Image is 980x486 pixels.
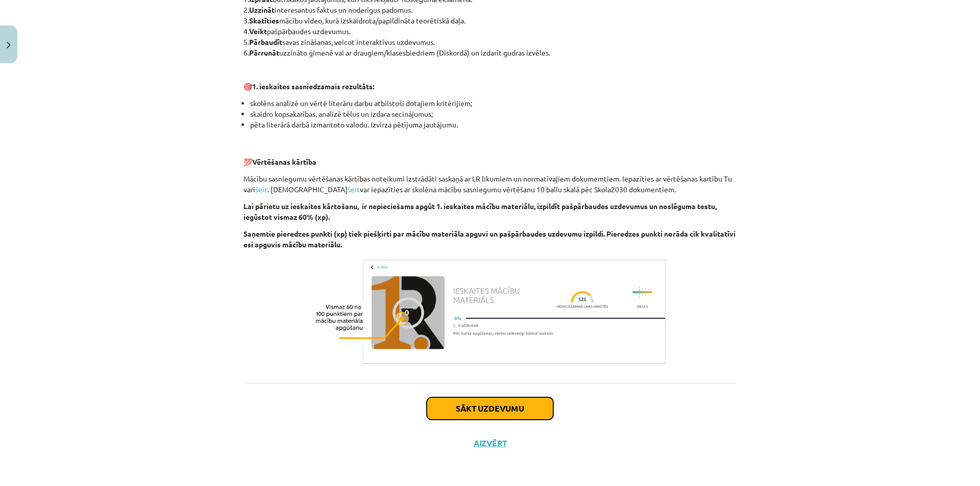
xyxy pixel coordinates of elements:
[249,16,279,25] b: Skatīties
[249,27,267,36] b: Veikt
[250,109,737,119] li: skaidro kopsakarības, analizē tēlus un izdara secinājumus;
[255,185,267,194] a: šeit
[243,81,737,92] p: 🎯
[348,185,360,194] a: šeit
[250,119,737,141] li: pēta literārā darbā izmantoto valodu. Izvirza pētījuma jautājumu.
[249,37,282,46] b: Pārbaudīt
[252,82,374,91] strong: 1. ieskaites sasniedzamais rezultāts:
[471,438,509,448] button: Aizvērt
[250,98,737,109] li: skolēns analizē un vērtē literāru darbu atbilstoši dotajiem kritērijiem;
[243,173,737,195] p: Mācību sasniegumu vērtēšanas kārtības noteikumi izstrādāti saskaņā ar LR likumiem un normatīvajie...
[243,229,736,249] b: Saņemtie pieredzes punkti (xp) tiek piešķirti par mācību materiāla apguvi un pašpārbaudes uzdevum...
[427,397,553,420] button: Sākt uzdevumu
[249,48,279,57] b: Pārrunāt
[243,146,737,167] p: 💯
[252,157,316,166] b: Vērtēšanas kārtība
[249,5,275,14] b: Uzzināt
[7,42,11,48] img: icon-close-lesson-0947bae3869378f0d4975bcd49f059093ad1ed9edebbc8119c70593378902aed.svg
[243,201,717,221] b: Lai pārietu uz ieskaites kārtošanu, ir nepieciešams apgūt 1. ieskaites mācību materiālu, izpildīt...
